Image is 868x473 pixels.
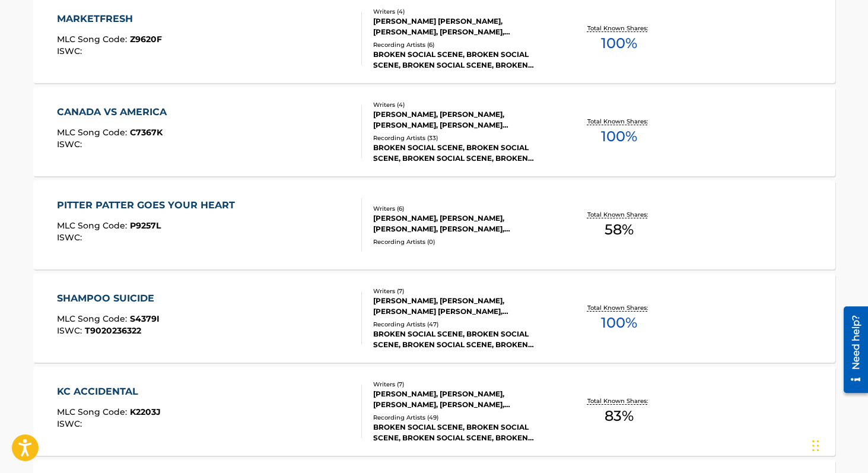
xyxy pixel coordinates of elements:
[373,142,552,164] div: BROKEN SOCIAL SCENE, BROKEN SOCIAL SCENE, BROKEN SOCIAL SCENE, BROKEN SOCIAL SCENE, BROKEN SOCIAL...
[373,237,552,246] div: Recording Artists ( 0 )
[605,405,634,427] span: 83 %
[57,127,130,138] span: MLC Song Code :
[373,329,552,350] div: BROKEN SOCIAL SCENE, BROKEN SOCIAL SCENE, BROKEN SOCIAL SCENE, BROKEN SOCIAL SCENE, BROKEN SOCIAL...
[587,396,651,405] p: Total Known Shares:
[130,220,161,231] span: P9257L
[601,126,637,147] span: 100 %
[587,210,651,219] p: Total Known Shares:
[373,100,552,109] div: Writers ( 4 )
[57,139,85,150] span: ISWC :
[373,389,552,410] div: [PERSON_NAME], [PERSON_NAME], [PERSON_NAME], [PERSON_NAME], [PERSON_NAME], [PERSON_NAME], [PERSON...
[130,407,161,417] span: K2203J
[57,12,162,26] div: MARKETFRESH
[373,134,552,142] div: Recording Artists ( 33 )
[130,313,160,324] span: S4379I
[33,274,835,363] a: SHAMPOO SUICIDEMLC Song Code:S4379IISWC:T9020236322Writers (7)[PERSON_NAME], [PERSON_NAME], [PERS...
[809,416,868,473] iframe: Chat Widget
[57,198,241,212] div: PITTER PATTER GOES YOUR HEART
[373,413,552,422] div: Recording Artists ( 49 )
[57,313,130,324] span: MLC Song Code :
[587,24,651,33] p: Total Known Shares:
[373,380,552,389] div: Writers ( 7 )
[373,40,552,49] div: Recording Artists ( 6 )
[601,312,637,334] span: 100 %
[130,127,163,138] span: C7367K
[587,117,651,126] p: Total Known Shares:
[373,296,552,317] div: [PERSON_NAME], [PERSON_NAME], [PERSON_NAME] [PERSON_NAME], [PERSON_NAME], [PERSON_NAME], [PERSON_...
[373,422,552,443] div: BROKEN SOCIAL SCENE, BROKEN SOCIAL SCENE, BROKEN SOCIAL SCENE, BROKEN SOCIAL SCENE, BROKEN SOCIAL...
[57,34,130,45] span: MLC Song Code :
[373,320,552,329] div: Recording Artists ( 47 )
[373,49,552,71] div: BROKEN SOCIAL SCENE, BROKEN SOCIAL SCENE, BROKEN SOCIAL SCENE, BROKEN SOCIAL SCENE, BROKEN SOCIAL...
[587,303,651,312] p: Total Known Shares:
[835,301,868,397] iframe: Resource Center
[57,385,161,399] div: KC ACCIDENTAL
[57,232,85,243] span: ISWC :
[57,325,85,336] span: ISWC :
[33,87,835,176] a: CANADA VS AMERICAMLC Song Code:C7367KISWC:Writers (4)[PERSON_NAME], [PERSON_NAME], [PERSON_NAME],...
[57,220,130,231] span: MLC Song Code :
[130,34,162,45] span: Z9620F
[601,33,637,54] span: 100 %
[85,325,141,336] span: T9020236322
[373,213,552,234] div: [PERSON_NAME], [PERSON_NAME], [PERSON_NAME], [PERSON_NAME], [PERSON_NAME] [PERSON_NAME] [PERSON_N...
[373,16,552,37] div: [PERSON_NAME] [PERSON_NAME], [PERSON_NAME], [PERSON_NAME], [PERSON_NAME]
[605,219,634,240] span: 58 %
[373,204,552,213] div: Writers ( 6 )
[57,407,130,417] span: MLC Song Code :
[373,287,552,296] div: Writers ( 7 )
[57,291,160,306] div: SHAMPOO SUICIDE
[57,418,85,429] span: ISWC :
[33,367,835,456] a: KC ACCIDENTALMLC Song Code:K2203JISWC:Writers (7)[PERSON_NAME], [PERSON_NAME], [PERSON_NAME], [PE...
[57,46,85,56] span: ISWC :
[373,7,552,16] div: Writers ( 4 )
[812,428,819,464] div: Drag
[57,105,173,119] div: CANADA VS AMERICA
[33,180,835,269] a: PITTER PATTER GOES YOUR HEARTMLC Song Code:P9257LISWC:Writers (6)[PERSON_NAME], [PERSON_NAME], [P...
[373,109,552,131] div: [PERSON_NAME], [PERSON_NAME], [PERSON_NAME], [PERSON_NAME] [PERSON_NAME]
